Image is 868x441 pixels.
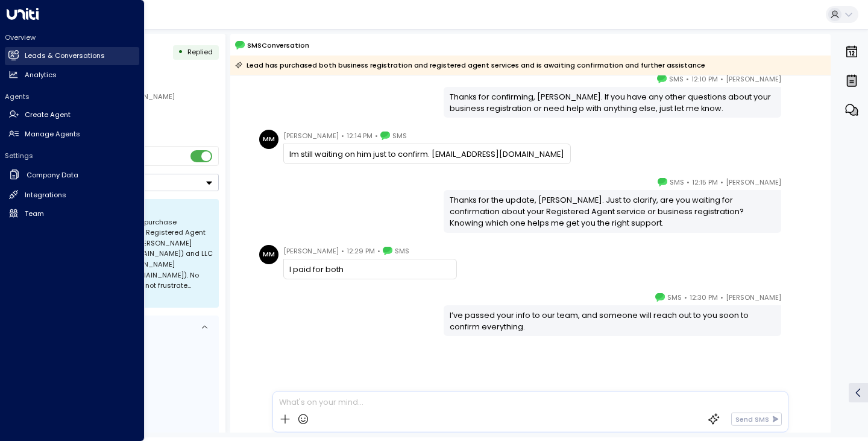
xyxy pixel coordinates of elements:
span: • [341,130,344,142]
span: 12:10 PM [691,73,718,85]
div: • [178,43,183,61]
span: SMS [395,245,409,257]
span: [PERSON_NAME] [726,291,781,303]
span: [PERSON_NAME] [283,245,339,257]
div: I’ve passed your info to our team, and someone will reach out to you soon to confirm everything. [450,309,776,332]
h2: Create Agent [25,110,71,120]
span: SMS [392,130,407,142]
span: SMS [670,176,684,188]
div: Lead has purchased both business registration and registered agent services and is awaiting confi... [235,59,705,71]
h2: Leads & Conversations [25,51,105,61]
img: 5_headshot.jpg [786,291,805,311]
a: Company Data [5,165,139,185]
h2: Team [25,209,44,219]
span: [PERSON_NAME] [726,73,781,85]
span: • [375,130,378,142]
span: [PERSON_NAME] [726,176,781,188]
span: • [686,73,689,85]
h2: Analytics [25,70,57,80]
div: MM [259,245,278,264]
h2: Overview [5,33,139,42]
a: Integrations [5,186,139,204]
span: • [341,245,344,257]
span: SMS [667,291,682,303]
span: SMS [669,73,684,85]
div: I paid for both [289,264,450,275]
span: 12:29 PM [347,245,375,257]
h2: Integrations [25,190,66,200]
span: Replied [187,47,213,57]
span: • [720,291,723,303]
h2: Company Data [27,170,78,180]
a: Team [5,205,139,223]
span: [PERSON_NAME] [283,130,339,142]
a: Create Agent [5,106,139,124]
span: 12:14 PM [347,130,373,142]
img: 5_headshot.jpg [786,73,805,92]
div: Thanks for the update, [PERSON_NAME]. Just to clarify, are you waiting for confirmation about you... [450,194,776,229]
a: Leads & Conversations [5,47,139,65]
span: • [720,176,723,188]
img: 5_headshot.jpg [786,176,805,195]
span: • [687,176,690,188]
span: • [720,73,723,85]
h2: Manage Agents [25,129,80,139]
span: 12:30 PM [690,291,718,303]
span: • [684,291,687,303]
span: • [377,245,380,257]
div: MM [259,130,278,149]
span: 12:15 PM [692,176,718,188]
a: Analytics [5,66,139,84]
div: Thanks for confirming, [PERSON_NAME]. If you have any other questions about your business registr... [450,91,776,114]
span: SMS Conversation [247,40,309,51]
h2: Agents [5,92,139,101]
div: Im still waiting on him just to confirm. [EMAIL_ADDRESS][DOMAIN_NAME] [289,148,564,160]
a: Manage Agents [5,125,139,143]
h2: Settings [5,151,139,160]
